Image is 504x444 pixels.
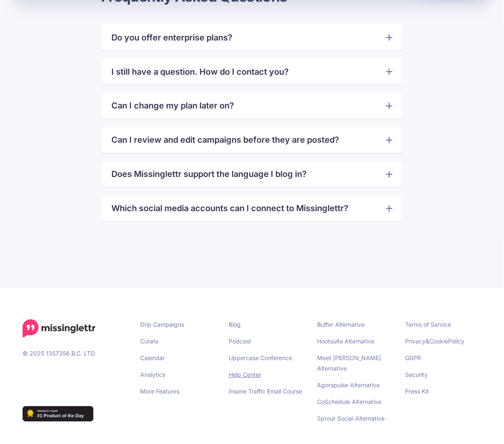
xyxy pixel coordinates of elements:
[111,134,392,147] a: Can I review and edit campaigns before they are posted?
[111,99,392,113] a: Can I change my plan later on?
[317,382,380,389] a: Agorapulse Alternative
[229,388,302,395] a: Insane Traffic Email Course
[141,371,166,378] a: Analytics
[430,338,449,345] a: Cookie
[317,321,365,328] a: Buffer Alternative
[406,321,451,328] a: Terms of Service
[406,338,426,345] a: Privacy
[141,321,184,328] a: Drip Campaigns
[111,31,392,44] a: Do you offer enterprise plans?
[229,371,261,378] a: Help Center
[229,338,251,345] a: Podcast
[317,355,381,372] a: Meet [PERSON_NAME] Alternative
[23,406,93,422] img: Missinglettr - Social Media Marketing for content focused teams | Product Hunt
[111,65,392,78] a: I still have a question. How do I contact you?
[16,320,134,430] div: © 2025 1357356 B.C. LTD.
[141,338,159,345] a: Curate
[111,168,392,181] a: Does Missinglettr support the language I blog in?
[229,321,241,328] a: Blog
[406,388,429,395] a: Press Kit
[406,371,428,378] a: Security
[229,355,292,362] a: Uppercase Conference
[406,336,481,347] li: & Policy
[317,415,385,422] a: Sprout Social Alternative
[317,399,381,406] a: CoSchedule Alternative
[406,355,421,362] a: GDPR
[141,388,180,395] a: More Features
[317,338,374,345] a: Hootsuite Alternative
[111,202,392,215] a: Which social media accounts can I connect to Missinglettr?
[141,355,165,362] a: Calendar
